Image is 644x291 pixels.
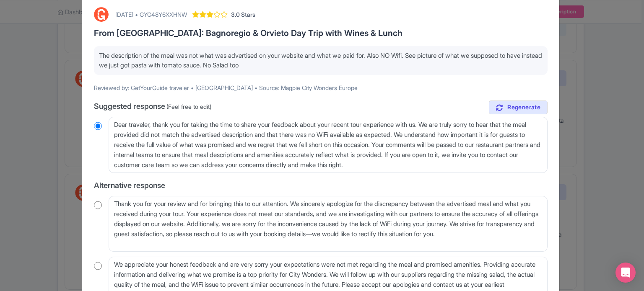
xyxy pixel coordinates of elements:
span: Alternative response [94,181,165,190]
span: Regenerate [507,103,540,111]
div: Open Intercom Messenger [615,263,636,283]
textarea: Dear traveler, thank you for taking the time to share your feedback about your recent tour experi... [109,117,548,173]
p: The description of the meal was not what was advertised on your website and what we paid for. Als... [99,51,543,70]
span: Suggested response [94,102,165,111]
span: 3.0 Stars [231,10,255,19]
textarea: Thank you for your review and for bringing this to our attention. We sincerely apologize for the ... [109,196,548,252]
h3: From [GEOGRAPHIC_DATA]: Bagnoregio & Orvieto Day Trip with Wines & Lunch [94,28,548,38]
div: [DATE] • GYG48Y6XXHNW [115,10,187,19]
p: Reviewed by: GetYourGuide traveler • [GEOGRAPHIC_DATA] • Source: Magpie City Wonders Europe [94,83,548,92]
span: (Feel free to edit) [166,103,211,110]
a: Regenerate [489,100,548,114]
img: GetYourGuide Logo [94,7,109,22]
